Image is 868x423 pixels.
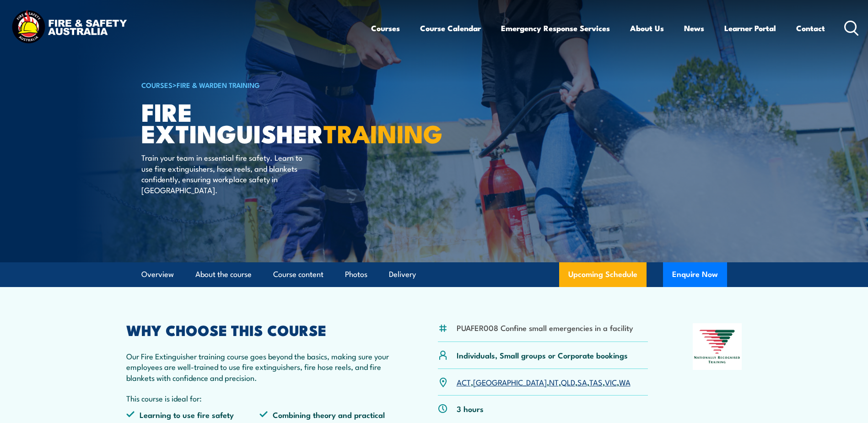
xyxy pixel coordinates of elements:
[141,152,308,195] p: Train your team in essential fire safety. Learn to use fire extinguishers, hose reels, and blanke...
[796,16,825,40] a: Contact
[473,376,547,387] a: [GEOGRAPHIC_DATA]
[457,403,484,414] p: 3 hours
[177,80,260,90] a: Fire & Warden Training
[126,351,394,383] p: Our Fire Extinguisher training course goes beyond the basics, making sure your employees are well...
[501,16,610,40] a: Emergency Response Services
[323,114,442,152] strong: TRAINING
[457,376,471,387] a: ACT
[577,376,587,387] a: SA
[605,376,617,387] a: VIC
[724,16,776,40] a: Learner Portal
[630,16,664,40] a: About Us
[141,79,367,90] h6: >
[195,262,252,287] a: About the course
[371,16,400,40] a: Courses
[693,323,742,370] img: Nationally Recognised Training logo.
[559,262,647,287] a: Upcoming Schedule
[589,376,603,387] a: TAS
[141,262,174,287] a: Overview
[141,80,173,90] a: COURSES
[141,101,367,143] h1: Fire Extinguisher
[663,262,727,287] button: Enquire Now
[126,393,394,403] p: This course is ideal for:
[457,350,628,360] p: Individuals, Small groups or Corporate bookings
[619,376,631,387] a: WA
[273,262,323,287] a: Course content
[345,262,367,287] a: Photos
[457,377,631,387] p: , , , , , , ,
[389,262,416,287] a: Delivery
[126,323,394,336] h2: WHY CHOOSE THIS COURSE
[561,376,575,387] a: QLD
[457,322,633,333] li: PUAFER008 Confine small emergencies in a facility
[684,16,704,40] a: News
[549,376,559,387] a: NT
[420,16,481,40] a: Course Calendar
